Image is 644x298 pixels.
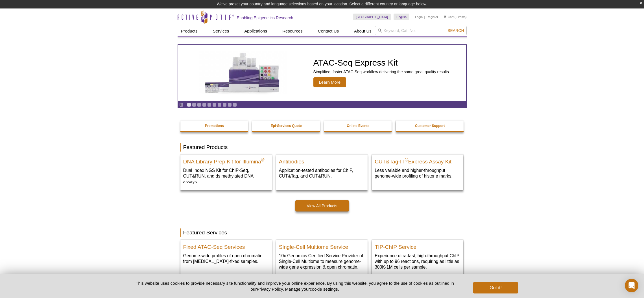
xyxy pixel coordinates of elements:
[196,51,289,94] img: ATAC-Seq Express Kit
[180,143,464,152] h2: Featured Products
[217,103,222,107] a: Go to slide 7
[375,241,460,250] h2: TIP-ChIP Service
[324,120,392,131] a: Online Events
[313,69,449,74] p: Simplified, faster ATAC-Seq workflow delivering the same great quality results
[310,287,338,291] button: cookie settings
[625,279,638,292] div: Open Intercom Messenger
[180,120,249,131] a: Promotions
[192,103,196,107] a: Go to slide 2
[197,103,201,107] a: Go to slide 3
[276,240,368,276] a: Single-Cell Multiome Servicee Single-Cell Multiome Service 10x Genomics Certified Service Provide...
[446,28,466,33] button: Search
[279,241,365,250] h2: Single-Cell Multiome Service
[444,15,446,18] img: Your Cart
[271,124,302,128] strong: Epi-Services Quote
[279,167,365,179] p: Application-tested antibodies for ChIP, CUT&Tag, and CUT&RUN.
[180,228,464,237] h2: Featured Services
[427,15,438,19] a: Register
[315,26,342,36] a: Contact Us
[178,45,466,101] article: ATAC-Seq Express Kit
[237,15,293,20] h2: Enabling Epigenetics Research
[276,154,368,185] a: All Antibodies Antibodies Application-tested antibodies for ChIP, CUT&Tag, and CUT&RUN.
[233,103,237,107] a: Go to slide 10
[187,103,191,107] a: Go to slide 1
[209,26,233,36] a: Services
[180,154,272,190] a: DNA Library Prep Kit for Illumina DNA Library Prep Kit for Illumina® Dual Index NGS Kit for ChIP-...
[444,15,454,19] a: Cart
[183,156,269,165] h2: DNA Library Prep Kit for Illumina
[375,26,467,35] input: Keyword, Cat. No.
[261,157,265,162] sup: ®
[279,26,306,36] a: Resources
[424,14,425,20] li: |
[396,120,464,131] a: Customer Support
[313,59,449,67] h2: ATAC-Seq Express Kit
[372,154,463,185] a: CUT&Tag-IT® Express Assay Kit CUT&Tag-IT®Express Assay Kit Less variable and higher-throughput ge...
[257,287,283,291] a: Privacy Policy
[178,26,201,36] a: Products
[180,240,272,270] a: Fixed ATAC-Seq Services Fixed ATAC-Seq Services Genome-wide profiles of open chromatin from [MEDI...
[372,240,463,276] a: TIP-ChIP Service TIP-ChIP Service Experience ultra-fast, high-throughput ChIP with up to 96 react...
[375,253,460,270] p: Experience ultra-fast, high-throughput ChIP with up to 96 reactions, requiring as little as 300K-...
[183,167,269,185] p: Dual Index NGS Kit for ChIP-Seq, CUT&RUN, and ds methylated DNA assays.
[394,14,409,20] a: English
[205,124,224,128] strong: Promotions
[353,14,391,20] a: [GEOGRAPHIC_DATA]
[202,103,206,107] a: Go to slide 4
[347,124,369,128] strong: Online Events
[126,280,464,292] p: This website uses cookies to provide necessary site functionality and improve your online experie...
[295,200,349,211] a: View All Products
[375,167,460,179] p: Less variable and higher-throughput genome-wide profiling of histone marks​.
[228,103,232,107] a: Go to slide 9
[375,156,460,165] h2: CUT&Tag-IT Express Assay Kit
[351,26,375,36] a: About Us
[447,28,464,33] span: Search
[415,15,423,19] a: Login
[178,45,466,101] a: ATAC-Seq Express Kit ATAC-Seq Express Kit Simplified, faster ATAC-Seq workflow delivering the sam...
[241,26,270,36] a: Applications
[183,241,269,250] h2: Fixed ATAC-Seq Services
[415,124,445,128] strong: Customer Support
[444,14,467,20] li: (0 items)
[405,157,408,162] sup: ®
[279,253,365,270] p: 10x Genomics Certified Service Provider of Single-Cell Multiome to measure genome-wide gene expre...
[179,103,184,107] a: Toggle autoplay
[207,103,211,107] a: Go to slide 5
[212,103,217,107] a: Go to slide 6
[252,120,320,131] a: Epi-Services Quote
[473,282,518,293] button: Got it!
[222,103,227,107] a: Go to slide 8
[279,156,365,165] h2: Antibodies
[183,253,269,264] p: Genome-wide profiles of open chromatin from [MEDICAL_DATA]-fixed samples.
[313,77,346,87] span: Learn More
